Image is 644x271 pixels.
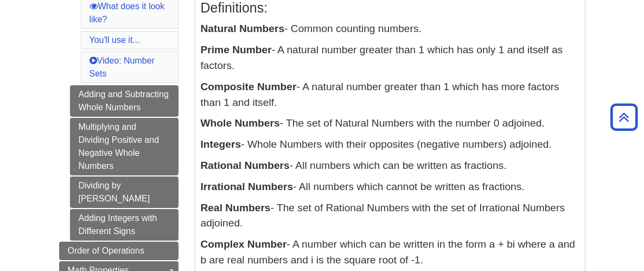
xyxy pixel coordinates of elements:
[201,21,579,37] p: - Common counting numbers.
[201,23,285,34] b: Natural Numbers
[201,117,280,129] b: Whole Numbers
[70,118,178,175] a: Multiplying and Dividing Positive and Negative Whole Numbers
[201,42,579,74] p: - A natural number greater than 1 which has only 1 and itself as factors.
[201,44,272,55] b: Prime Number
[201,158,579,174] p: - All numbers which can be written as fractions.
[90,35,140,45] a: You'll use it...
[201,160,290,171] b: Rational Numbers
[201,138,241,150] b: Integers
[68,246,144,255] span: Order of Operations
[201,200,579,232] p: - The set of Rational Numbers with the set of Irrational Numbers adjoined.
[201,238,287,250] b: Complex Number
[201,81,297,92] b: Composite Number
[70,209,178,241] a: Adding Integers with Different Signs
[70,85,178,117] a: Adding and Subtracting Whole Numbers
[70,177,178,208] a: Dividing by [PERSON_NAME]
[59,242,178,260] a: Order of Operations
[201,237,579,268] p: - A number which can be written in the form a + bi where a and b are real numbers and i is the sq...
[90,56,155,78] a: Video: Number Sets
[201,179,579,195] p: - All numbers which cannot be written as fractions.
[201,79,579,111] p: - A natural number greater than 1 which has more factors than 1 and itself.
[607,110,641,124] a: Back to Top
[201,116,579,131] p: - The set of Natural Numbers with the number 0 adjoined.
[90,2,165,24] a: What does it look like?
[201,181,294,192] b: Irrational Numbers
[201,202,271,213] b: Real Numbers
[201,137,579,153] p: - Whole Numbers with their opposites (negative numbers) adjoined.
